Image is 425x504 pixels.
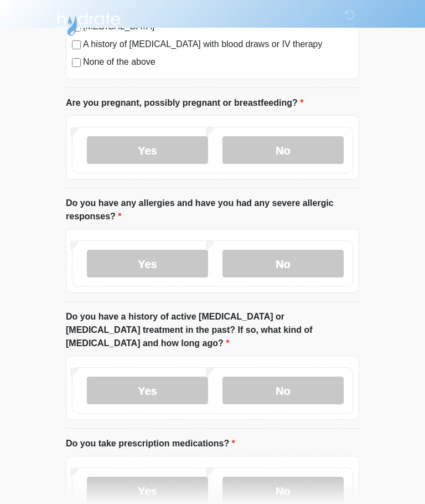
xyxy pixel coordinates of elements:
[87,136,208,164] label: Yes
[83,55,353,69] label: None of the above
[66,310,359,350] label: Do you have a history of active [MEDICAL_DATA] or [MEDICAL_DATA] treatment in the past? If so, wh...
[72,40,81,49] input: A history of [MEDICAL_DATA] with blood draws or IV therapy
[66,437,235,450] label: Do you take prescription medications?
[222,377,344,404] label: No
[72,58,81,67] input: None of the above
[222,136,344,164] label: No
[66,96,303,110] label: Are you pregnant, possibly pregnant or breastfeeding?
[66,197,359,223] label: Do you have any allergies and have you had any severe allergic responses?
[55,8,122,37] img: Hydrate IV Bar - Arcadia Logo
[87,250,208,277] label: Yes
[87,377,208,404] label: Yes
[222,250,344,277] label: No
